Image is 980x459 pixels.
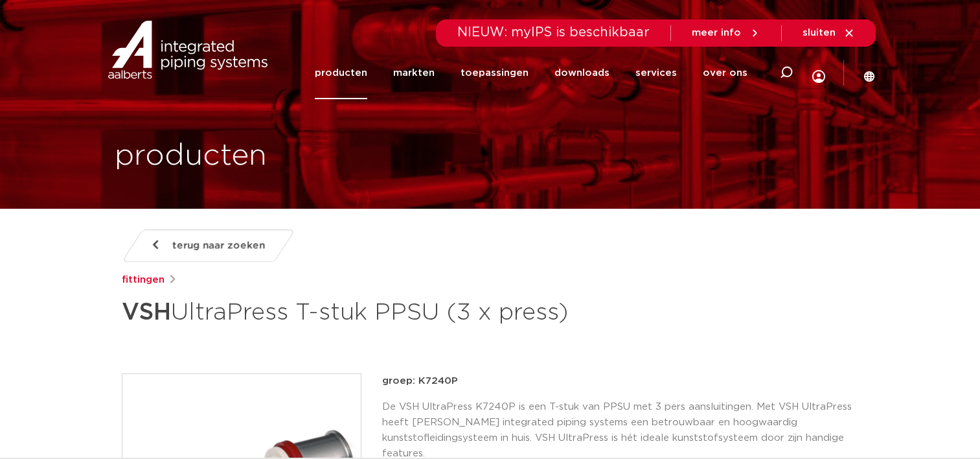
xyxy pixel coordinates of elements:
a: sluiten [803,27,855,39]
h1: UltraPress T-stuk PPSU (3 x press) [122,293,608,332]
a: markten [393,47,435,99]
span: terug naar zoeken [172,235,265,256]
p: groep: K7240P [382,373,859,389]
span: meer info [692,28,741,38]
a: toepassingen [461,47,529,99]
h1: producten [115,135,267,177]
a: meer info [692,27,760,39]
a: producten [315,47,367,99]
a: fittingen [122,272,165,288]
strong: VSH [122,301,171,324]
nav: Menu [315,47,747,99]
span: sluiten [803,28,836,38]
a: downloads [554,47,610,99]
a: services [635,47,677,99]
span: NIEUW: myIPS is beschikbaar [457,26,650,39]
a: over ons [703,47,747,99]
a: terug naar zoeken [121,230,295,262]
